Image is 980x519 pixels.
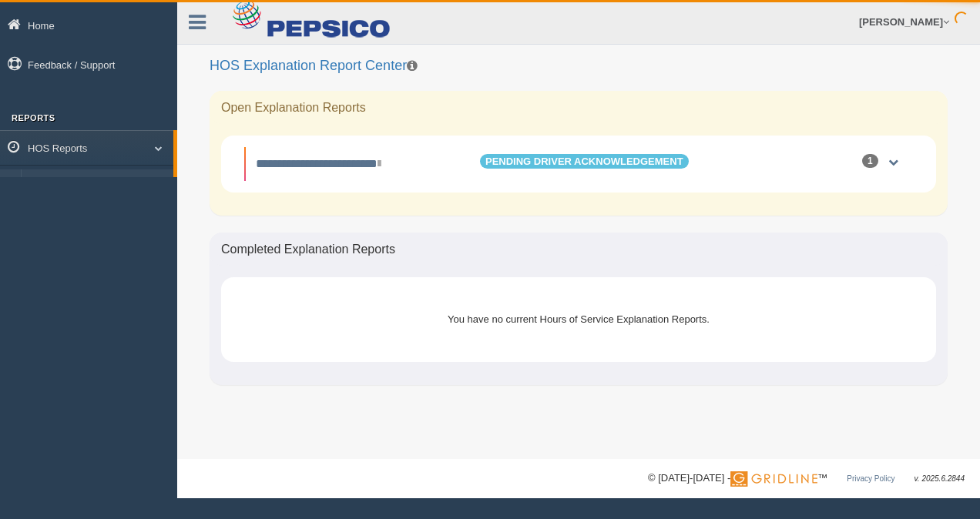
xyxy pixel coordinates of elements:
[915,474,965,483] span: v. 2025.6.2844
[28,169,173,197] a: HOS Explanation Report Center
[730,471,817,487] img: Gridline
[480,154,689,169] span: Pending Driver Acknowledgement
[210,59,948,74] h2: HOS Explanation Report Center
[648,470,965,487] div: © [DATE]-[DATE] - ™
[210,233,948,266] div: Completed Explanation Reports
[210,91,948,125] div: Open Explanation Reports
[862,154,878,168] div: 1
[847,474,894,483] a: Privacy Policy
[256,300,901,338] div: You have no current Hours of Service Explanation Reports.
